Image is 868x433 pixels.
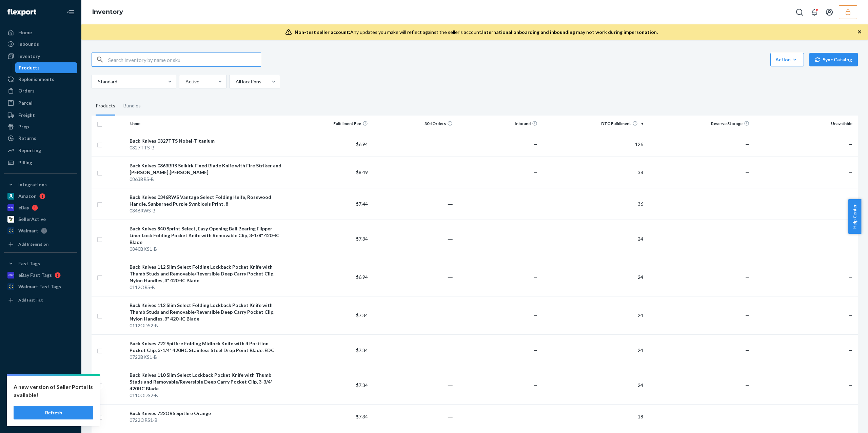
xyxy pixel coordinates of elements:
a: Add Fast Tag [4,295,77,306]
span: — [848,141,852,147]
td: ― [371,404,455,429]
span: — [848,382,852,388]
button: Integrations [4,179,77,190]
td: 24 [540,334,646,366]
span: — [745,274,749,280]
a: Settings [4,379,77,390]
span: — [848,274,852,280]
a: Inventory [92,8,123,16]
span: — [745,312,749,318]
span: — [745,382,749,388]
span: — [848,169,852,175]
div: Walmart Fast Tags [18,283,61,290]
a: Home [4,27,77,38]
span: — [848,414,852,419]
a: Products [15,62,78,73]
div: Integrations [18,181,47,188]
span: — [533,274,537,280]
a: Replenishments [4,74,77,85]
span: — [745,169,749,175]
span: International onboarding and inbounding may not work during impersonation. [482,29,658,35]
span: $8.49 [356,169,368,175]
button: Talk to Support [4,391,77,402]
a: Walmart Fast Tags [4,281,77,292]
span: — [745,347,749,353]
div: Any updates you make will reflect against the seller's account. [295,29,658,36]
button: Open account menu [823,5,836,19]
div: Walmart [18,227,38,234]
div: Action [775,56,799,63]
span: — [533,382,537,388]
th: Unavailable [752,116,858,132]
span: Help Center [848,199,861,234]
a: SellerActive [4,214,77,225]
a: Parcel [4,98,77,108]
input: Active [185,78,185,85]
input: Search inventory by name or sku [108,53,261,66]
div: 0112ODS2-B [130,322,283,329]
div: 0346RWS-B [130,207,283,214]
span: — [745,236,749,242]
button: Fast Tags [4,258,77,269]
button: Give Feedback [4,414,77,425]
div: Inventory [18,53,40,60]
div: Buck Knives 0327TTS Nobel-Titanium [130,138,283,144]
div: Buck Knives 112 Slim Select Folding Lockback Pocket Knife with Thumb Studs and Removable/Reversib... [130,302,283,322]
span: $7.44 [356,201,368,207]
span: — [533,201,537,207]
td: 38 [540,157,646,188]
td: 24 [540,296,646,334]
div: Prep [18,123,29,130]
span: — [533,236,537,242]
button: Action [770,53,804,66]
span: $7.34 [356,382,368,388]
div: eBay [18,204,29,211]
td: 24 [540,366,646,404]
span: — [745,201,749,207]
span: $7.34 [356,312,368,318]
td: ― [371,188,455,220]
a: Orders [4,85,77,96]
button: Refresh [14,406,93,419]
div: Add Integration [18,241,48,247]
a: Reporting [4,145,77,156]
div: eBay Fast Tags [18,272,52,279]
div: Returns [18,135,36,142]
div: 0722ORS1-B [130,417,283,424]
a: Inbounds [4,39,77,49]
div: Freight [18,112,35,119]
div: Products [19,64,40,71]
td: 18 [540,404,646,429]
div: Buck Knives 0346RWS Vantage Select Folding Knife, Rosewood Handle, Sunburned Purple Symbiosis Pri... [130,194,283,207]
input: All locations [235,78,236,85]
a: Freight [4,110,77,121]
a: Amazon [4,191,77,202]
div: Parcel [18,100,33,106]
td: 24 [540,258,646,296]
div: Buck Knives 0863BRS Selkirk Fixed Blade Knife with Fire Striker and [PERSON_NAME],[PERSON_NAME] [130,162,283,176]
th: Fulfillment Fee [286,116,371,132]
button: Open Search Box [793,5,806,19]
td: 24 [540,220,646,258]
span: — [745,141,749,147]
ol: breadcrumbs [87,2,129,22]
div: Inbounds [18,41,39,47]
div: Buck Knives 722 Spitfire Folding Midlock Knife with 4 Position Pocket Clip, 3-1/4" 420HC Stainles... [130,340,283,354]
td: ― [371,334,455,366]
div: Replenishments [18,76,54,83]
a: Returns [4,133,77,144]
div: 0840BKS1-B [130,246,283,252]
td: ― [371,220,455,258]
div: 0327TTS-B [130,144,283,151]
div: 0110ODS2-B [130,392,283,399]
a: Billing [4,157,77,168]
div: Orders [18,87,35,94]
span: — [533,169,537,175]
div: 0112ORS-B [130,284,283,291]
button: Open notifications [808,5,821,19]
div: Home [18,29,32,36]
a: Help Center [4,403,77,413]
div: Add Fast Tag [18,297,43,303]
span: Non-test seller account: [295,29,350,35]
a: Inventory [4,51,77,62]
